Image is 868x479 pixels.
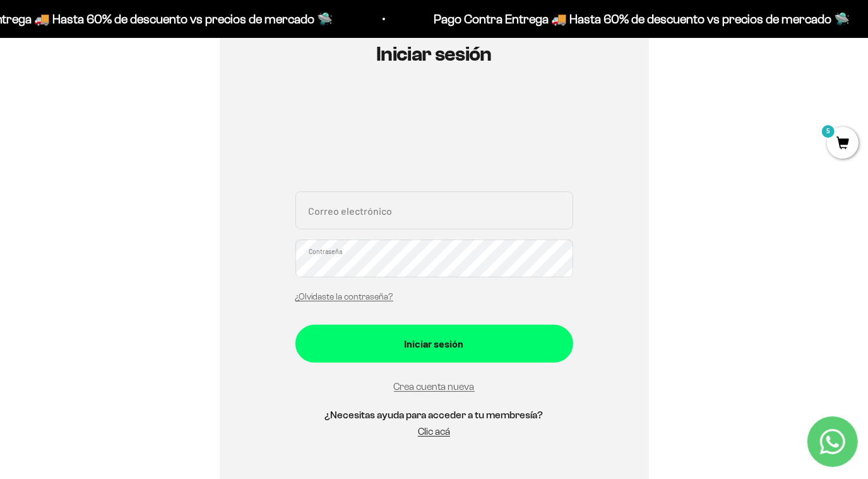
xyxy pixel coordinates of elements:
a: Clic acá [418,426,450,437]
button: Iniciar sesión [295,325,573,363]
a: ¿Olvidaste la contraseña? [295,292,393,301]
p: Pago Contra Entrega 🚚 Hasta 60% de descuento vs precios de mercado 🛸 [328,9,744,29]
iframe: Social Login Buttons [295,102,573,176]
h5: ¿Necesitas ayuda para acceder a tu membresía? [295,407,573,423]
a: Crea cuenta nueva [394,381,475,392]
a: 5 [827,137,859,151]
h1: Iniciar sesión [295,43,573,65]
div: Iniciar sesión [321,336,548,352]
mark: 5 [821,124,836,139]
